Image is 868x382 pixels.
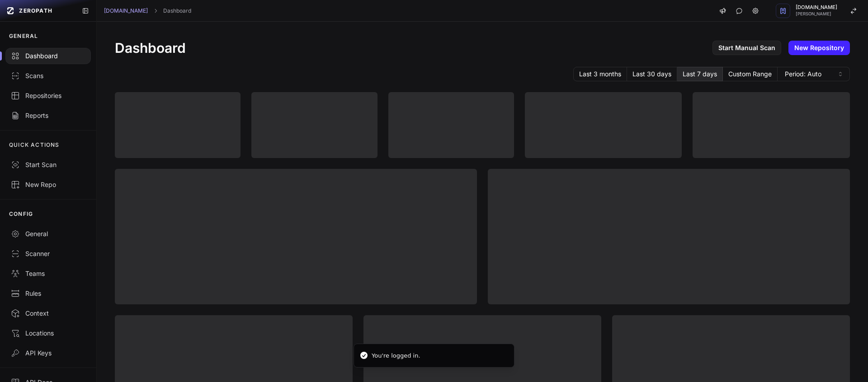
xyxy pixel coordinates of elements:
div: You're logged in. [372,351,420,360]
span: [DOMAIN_NAME] [796,5,837,10]
div: Start Scan [11,160,85,169]
svg: chevron right, [152,8,159,14]
div: Scans [11,71,85,80]
a: ZEROPATH [4,4,75,18]
div: Context [11,309,85,318]
p: QUICK ACTIONS [9,141,60,149]
p: CONFIG [9,210,33,218]
div: Repositories [11,91,85,100]
div: Teams [11,269,85,278]
span: ZEROPATH [19,7,52,14]
a: New Repository [788,41,850,55]
button: Last 3 months [573,67,627,81]
div: API Keys [11,349,85,358]
div: Locations [11,329,85,338]
span: Period: Auto [785,70,821,79]
button: Custom Range [723,67,778,81]
div: Reports [11,111,85,120]
div: Scanner [11,249,85,258]
a: [DOMAIN_NAME] [104,7,148,14]
button: Last 7 days [677,67,723,81]
a: Dashboard [163,7,191,14]
div: Dashboard [11,51,85,61]
a: Start Manual Scan [712,41,781,55]
button: Last 30 days [627,67,677,81]
h1: Dashboard [115,40,186,56]
span: [PERSON_NAME] [796,12,837,16]
div: New Repo [11,180,85,189]
nav: breadcrumb [104,7,191,14]
svg: caret sort, [837,70,844,78]
p: GENERAL [9,33,38,40]
div: General [11,229,85,238]
div: Rules [11,289,85,298]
